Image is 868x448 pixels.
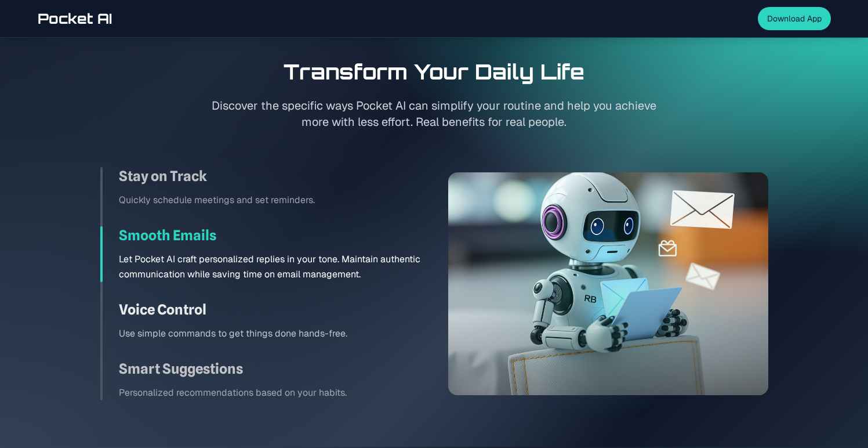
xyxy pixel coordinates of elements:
h3: Stay on Track [119,167,420,186]
p: Personalized recommendations based on your habits. [119,385,420,400]
h3: Smooth Emails [119,226,420,245]
h3: Smart Suggestions [119,360,420,378]
p: Discover the specific ways Pocket AI can simplify your routine and help you achieve more with les... [212,97,657,130]
span: Pocket AI [38,9,112,28]
button: Download App [758,7,831,30]
p: Use simple commands to get things done hands-free. [119,326,420,341]
p: Let Pocket AI craft personalized replies in your tone. Maintain authentic communication while sav... [119,252,420,282]
p: Quickly schedule meetings and set reminders. [119,193,420,208]
h2: Transform Your Daily Life [38,60,831,84]
h3: Voice Control [119,301,420,319]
